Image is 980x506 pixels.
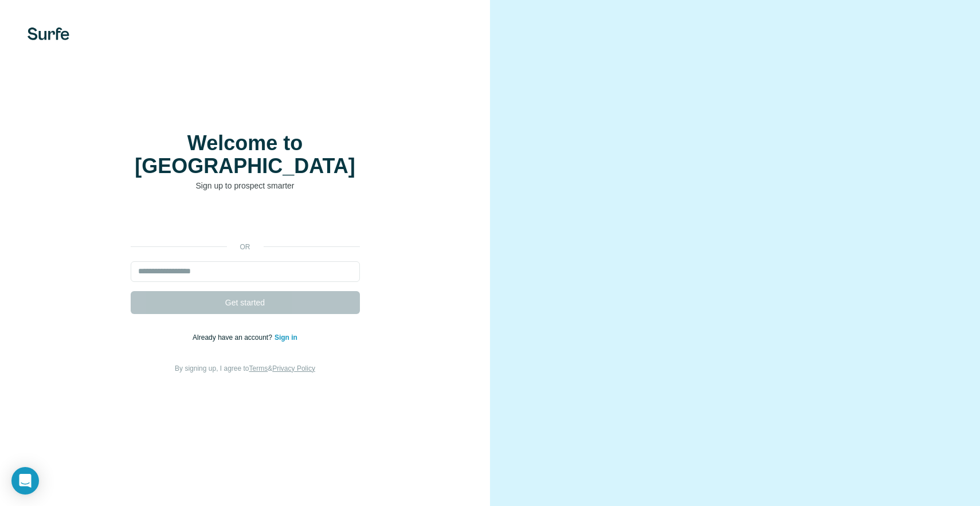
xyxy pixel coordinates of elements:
iframe: Sign in with Google Button [125,209,366,234]
span: Already have an account? [193,334,275,342]
a: Sign in [275,334,297,342]
div: Open Intercom Messenger [11,467,39,495]
a: Terms [249,364,268,372]
span: By signing up, I agree to & [175,364,315,372]
a: Privacy Policy [272,364,315,372]
p: Sign up to prospect smarter [131,180,360,191]
p: or [227,242,264,252]
h1: Welcome to [GEOGRAPHIC_DATA] [131,132,360,178]
img: Surfe's logo [28,28,69,40]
